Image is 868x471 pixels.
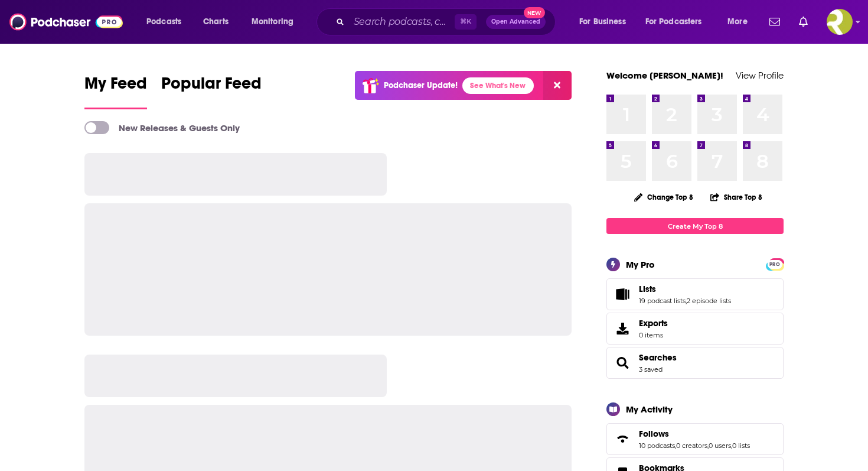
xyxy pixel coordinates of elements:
a: Lists [639,284,731,294]
span: For Podcasters [645,14,702,30]
button: open menu [138,12,197,31]
span: Exports [639,318,668,329]
a: Searches [639,352,677,363]
button: open menu [719,12,762,31]
span: Charts [203,14,229,30]
span: 0 items [639,331,668,339]
span: , [675,441,676,450]
a: View Profile [736,70,784,81]
a: Follows [639,428,750,439]
img: Podchaser - Follow, Share and Rate Podcasts [9,11,123,33]
span: Open Advanced [491,19,540,25]
a: Create My Top 8 [606,218,784,234]
a: Searches [611,355,634,371]
span: , [731,441,732,450]
a: PRO [768,259,782,268]
span: ⌘ K [455,14,477,30]
div: My Pro [626,259,655,270]
span: My Feed [84,73,147,100]
a: See What's New [462,77,534,94]
button: Show profile menu [827,9,853,35]
a: Charts [195,12,236,31]
span: Follows [606,423,784,455]
a: Lists [611,286,634,303]
button: open menu [638,12,719,31]
a: Exports [606,313,784,345]
a: Popular Feed [161,73,262,109]
span: Logged in as ResoluteTulsa [827,9,853,35]
button: Open AdvancedNew [486,15,546,29]
p: Podchaser Update! [384,80,458,90]
span: Lists [606,278,784,310]
a: 0 creators [676,441,707,450]
a: 19 podcast lists [639,297,686,305]
span: Monitoring [252,14,293,30]
span: Searches [606,347,784,379]
span: Lists [639,284,656,294]
span: , [707,441,709,450]
a: 3 saved [639,365,663,373]
span: New [524,7,545,18]
span: , [686,297,687,305]
button: Change Top 8 [627,190,700,204]
input: Search podcasts, credits, & more... [349,12,455,31]
a: My Feed [84,73,147,109]
a: Follows [611,431,634,447]
div: Search podcasts, credits, & more... [328,8,567,35]
span: Exports [611,320,634,337]
span: PRO [768,260,782,269]
span: Follows [639,428,669,439]
span: For Business [579,14,626,30]
span: Popular Feed [161,73,262,100]
a: Show notifications dropdown [765,12,785,32]
a: Show notifications dropdown [794,12,812,32]
button: Share Top 8 [710,186,763,209]
button: open menu [243,12,309,31]
span: Podcasts [146,14,181,30]
a: 0 lists [732,441,750,450]
a: 0 users [709,441,731,450]
div: My Activity [626,404,673,415]
a: New Releases & Guests Only [84,121,240,134]
button: open menu [571,12,641,31]
a: 10 podcasts [639,441,675,450]
span: More [727,14,748,30]
img: User Profile [827,9,853,35]
a: 2 episode lists [687,297,731,305]
a: Welcome [PERSON_NAME]! [606,70,723,81]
